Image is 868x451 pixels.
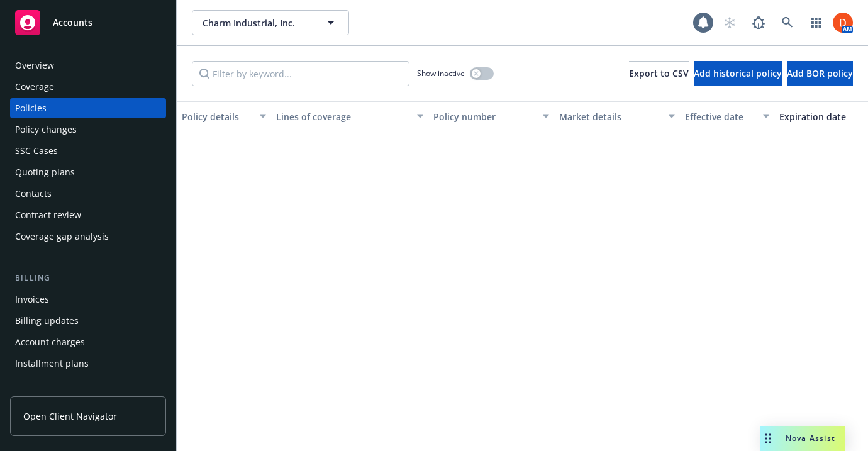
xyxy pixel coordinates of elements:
[192,61,409,86] input: Filter by keyword...
[10,354,166,374] a: Installment plans
[203,16,311,30] span: Charm Industrial, Inc.
[680,101,774,131] button: Effective date
[10,120,166,140] a: Policy changes
[15,184,52,204] div: Contacts
[787,61,853,86] button: Add BOR policy
[15,332,85,352] div: Account charges
[10,205,166,225] a: Contract review
[15,55,54,75] div: Overview
[760,426,845,451] button: Nova Assist
[10,55,166,75] a: Overview
[15,289,49,309] div: Invoices
[417,68,465,79] span: Show inactive
[192,10,349,35] button: Charm Industrial, Inc.
[15,77,54,97] div: Coverage
[15,354,89,374] div: Installment plans
[10,332,166,352] a: Account charges
[629,67,689,79] span: Export to CSV
[760,426,776,451] div: Drag to move
[804,10,829,35] a: Switch app
[276,110,409,123] div: Lines of coverage
[177,101,271,131] button: Policy details
[15,226,109,247] div: Coverage gap analysis
[786,433,835,443] span: Nova Assist
[779,110,862,123] div: Expiration date
[833,13,853,33] img: photo
[10,5,166,40] a: Accounts
[15,98,47,118] div: Policies
[10,289,166,309] a: Invoices
[775,10,800,35] a: Search
[10,272,166,284] div: Billing
[554,101,680,131] button: Market details
[15,162,75,182] div: Quoting plans
[53,18,92,28] span: Accounts
[271,101,428,131] button: Lines of coverage
[10,311,166,331] a: Billing updates
[10,184,166,204] a: Contacts
[428,101,554,131] button: Policy number
[10,98,166,118] a: Policies
[10,162,166,182] a: Quoting plans
[746,10,771,35] a: Report a Bug
[559,110,661,123] div: Market details
[15,205,81,225] div: Contract review
[182,110,252,123] div: Policy details
[717,10,742,35] a: Start snowing
[15,120,77,140] div: Policy changes
[694,61,782,86] button: Add historical policy
[10,226,166,247] a: Coverage gap analysis
[685,110,755,123] div: Effective date
[15,311,79,331] div: Billing updates
[694,67,782,79] span: Add historical policy
[10,77,166,97] a: Coverage
[10,141,166,161] a: SSC Cases
[787,67,853,79] span: Add BOR policy
[23,409,117,423] span: Open Client Navigator
[433,110,535,123] div: Policy number
[15,141,58,161] div: SSC Cases
[629,61,689,86] button: Export to CSV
